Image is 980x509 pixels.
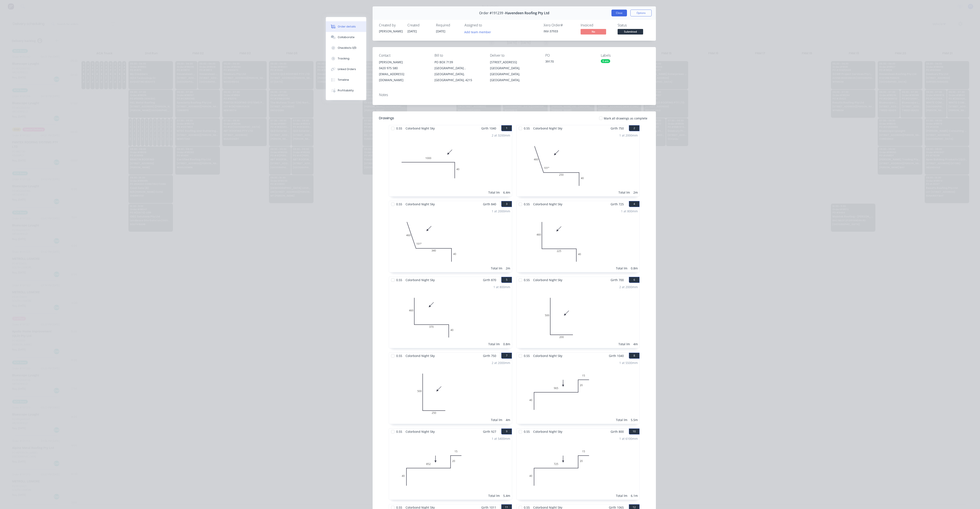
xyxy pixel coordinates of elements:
div: 6.4m [503,190,510,195]
div: 1 at 800mm [493,285,510,289]
div: Notes [379,93,650,97]
div: Profitability [338,89,354,92]
div: Status [618,23,650,27]
span: Girth 700 [611,277,624,283]
span: Girth 1040 [609,353,624,359]
div: 39170 [545,59,594,65]
div: 0460225401 at 800mmTotal lm0.8m [517,207,640,272]
div: INV-37933 [544,29,575,33]
div: 05002002 at 2000mmTotal lm4m [517,283,640,348]
span: Girth 725 [611,201,624,207]
span: Girth 750 [611,125,624,131]
div: Xero Order # [544,23,575,27]
div: Contact [379,53,428,58]
div: 04096520151 at 5500mmTotal lm5.5m [517,359,640,424]
span: 0.55 [395,353,404,359]
span: Colorbond Night Sky [531,428,564,435]
div: Checklists 0/0 [338,46,356,50]
div: Assigned to [464,23,507,27]
button: Collaborate [326,32,366,43]
span: Girth 800 [611,428,624,435]
div: Created [407,23,431,27]
span: No [581,29,606,34]
span: Colorbond Night Sky [404,125,436,131]
div: Collaborate [338,35,355,39]
div: Total lm [491,418,502,422]
button: Submitted [618,29,643,35]
span: Colorbond Night Sky [404,428,436,435]
div: Deliver to [490,53,539,58]
div: 1 at 800mm [621,209,638,213]
div: 2 at 2000mm [492,361,510,365]
div: 2 at 2000mm [619,285,638,289]
div: 2m [506,266,510,270]
button: 8 [629,353,640,359]
div: 01000402 at 3200mmTotal lm6.4m [389,131,512,196]
div: Total lm [616,418,627,422]
span: 0.55 [522,353,531,359]
span: Colorbond Night Sky [404,201,436,207]
div: [STREET_ADDRESS] [490,59,539,65]
span: Girth 927 [483,428,496,435]
div: 046034040101º1 at 2000mmTotal lm2m [389,207,512,272]
div: 0420 975 580 [379,65,428,71]
div: Invoiced [581,23,612,27]
div: 2m [633,190,638,195]
div: PO BOX 7139 [434,59,483,65]
button: 9 [501,428,512,434]
div: 5.4m [503,493,510,498]
div: 0460370401 at 800mmTotal lm0.8m [389,283,512,348]
span: 0.55 [395,201,404,207]
span: 0.55 [395,428,404,435]
span: 0.55 [522,201,531,207]
div: Timeline [338,78,349,82]
div: [GEOGRAPHIC_DATA], [GEOGRAPHIC_DATA], [GEOGRAPHIC_DATA], [490,65,539,83]
div: Total lm [488,342,500,346]
div: 05002502 at 2000mmTotal lm4m [389,359,512,424]
span: Submitted [618,29,643,34]
div: PO [545,53,594,58]
div: 1 at 5500mm [619,361,638,365]
button: Close [611,10,627,16]
div: [EMAIL_ADDRESS][DOMAIN_NAME] [379,71,428,83]
span: Colorbond Night Sky [531,125,564,131]
span: Girth 870 [483,277,496,283]
div: Total lm [488,493,500,498]
div: [GEOGRAPHIC_DATA] , [GEOGRAPHIC_DATA], [GEOGRAPHIC_DATA], 4215 [434,65,483,83]
span: Havendeen Roofing Pty Ltd [505,11,549,15]
div: 0.8m [631,266,638,270]
div: 4m [633,342,638,346]
div: Linked Orders [338,67,356,71]
div: PO BOX 7139[GEOGRAPHIC_DATA] , [GEOGRAPHIC_DATA], [GEOGRAPHIC_DATA], 4215 [434,59,483,83]
button: Tracking [326,53,366,64]
div: 4m [506,418,510,422]
div: 6.1m [631,493,638,498]
button: 1 [501,125,512,131]
div: Tracking [338,57,349,60]
div: Total lm [616,493,627,498]
div: Order details [338,25,356,29]
div: 04085220151 at 5400mmTotal lm5.4m [389,435,512,500]
button: 6 [629,277,640,283]
span: Colorbond Night Sky [531,201,564,207]
div: 1 at 5400mm [492,436,510,441]
div: 046025040101º1 at 2000mmTotal lm2m [517,131,640,196]
button: 5 [501,277,512,283]
div: 2 at 3200mm [492,133,510,138]
div: Bill to [434,53,483,58]
span: 0.55 [395,125,404,131]
span: 0.55 [522,125,531,131]
button: Checklists 0/0 [326,43,366,53]
button: Add team member [462,29,493,35]
span: Colorbond Night Sky [531,277,564,283]
div: Created by [379,23,402,27]
div: Total lm [616,266,627,270]
div: [PERSON_NAME] [379,59,428,65]
button: Timeline [326,75,366,85]
div: 04072520151 at 6100mmTotal lm6.1m [517,435,640,500]
span: Colorbond Night Sky [531,353,564,359]
span: Colorbond Night Sky [404,353,436,359]
div: [PERSON_NAME]0420 975 580[EMAIL_ADDRESS][DOMAIN_NAME] [379,59,428,83]
button: Profitability [326,85,366,96]
div: 1 at 6100mm [619,436,638,441]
